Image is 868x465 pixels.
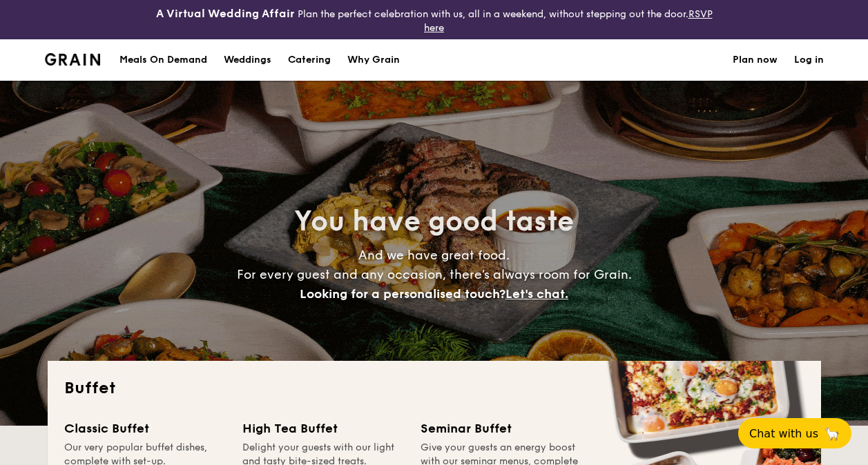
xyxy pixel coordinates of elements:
div: Classic Buffet [64,419,226,438]
div: Why Grain [347,39,400,81]
span: You have good taste [294,205,574,238]
a: Catering [280,39,339,81]
a: Why Grain [339,39,408,81]
span: Let's chat. [505,286,568,301]
a: Meals On Demand [111,39,215,81]
h4: A Virtual Wedding Affair [156,6,295,22]
div: High Tea Buffet [242,419,404,438]
h1: Catering [288,39,331,81]
div: Seminar Buffet [421,419,582,438]
div: Weddings [224,39,271,81]
h2: Buffet [64,377,804,399]
a: Weddings [215,39,280,81]
img: Grain [45,53,101,66]
div: Meals On Demand [119,39,207,81]
button: Chat with us🦙 [738,418,851,448]
span: 🦙 [824,426,840,442]
a: Logotype [45,53,101,66]
a: Plan now [733,39,778,81]
a: Log in [794,39,824,81]
div: Plan the perfect celebration with us, all in a weekend, without stepping out the door. [145,6,724,34]
span: Looking for a personalised touch? [300,286,505,301]
span: And we have great food. For every guest and any occasion, there’s always room for Grain. [237,248,632,301]
span: Chat with us [749,427,818,440]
